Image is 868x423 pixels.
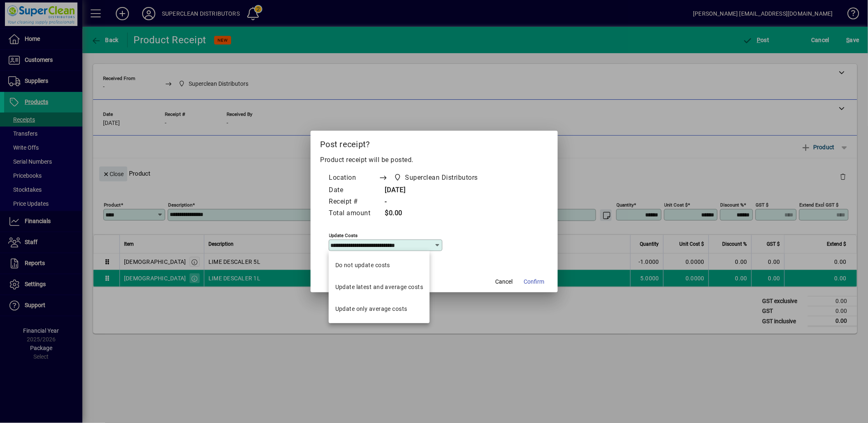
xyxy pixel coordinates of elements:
td: - [379,196,494,208]
td: Location [329,172,379,185]
td: [DATE] [379,185,494,196]
div: Do not update costs [335,261,390,270]
button: Cancel [491,274,517,289]
td: Total amount [329,208,379,219]
mat-label: Update costs [329,233,358,238]
mat-option: Do not update costs [329,254,430,276]
mat-option: Update only average costs [329,298,430,320]
span: Superclean Distributors [392,172,482,183]
td: Receipt # [329,196,379,208]
div: Update only average costs [335,305,407,313]
span: Cancel [496,277,513,286]
mat-option: Update latest and average costs [329,276,430,298]
td: $0.00 [379,208,494,219]
h2: Post receipt? [311,131,558,155]
span: Superclean Distributors [405,173,478,183]
button: Confirm [521,274,548,289]
span: Confirm [524,277,545,286]
p: Product receipt will be posted. [321,155,548,165]
td: Date [329,185,379,196]
div: Update latest and average costs [335,283,423,291]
